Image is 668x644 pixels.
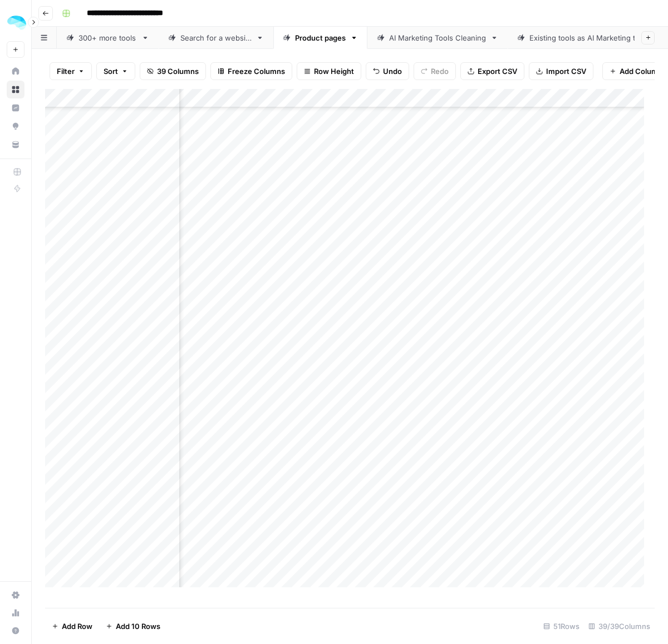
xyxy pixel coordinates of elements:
a: Usage [7,604,24,622]
button: Export CSV [460,62,524,80]
div: AI Marketing Tools Cleaning [389,32,486,43]
button: Import CSV [529,62,593,80]
div: 300+ more tools [78,32,137,43]
a: Browse [7,81,24,98]
span: Export CSV [478,66,517,77]
span: Add Row [62,621,92,632]
span: Import CSV [546,66,586,77]
a: Opportunities [7,117,24,135]
button: Filter [50,62,92,80]
div: Existing tools as AI Marketing tools [529,32,650,43]
button: Sort [96,62,135,80]
a: Insights [7,99,24,117]
div: 51 Rows [539,617,584,635]
button: 39 Columns [140,62,206,80]
a: Settings [7,586,24,604]
span: Redo [431,66,449,77]
span: Undo [383,66,402,77]
a: Search for a website [159,27,273,49]
a: Product pages [273,27,367,49]
span: Sort [104,66,118,77]
a: 300+ more tools [57,27,159,49]
a: AI Marketing Tools Cleaning [367,27,508,49]
button: Row Height [297,62,361,80]
span: Add Column [620,66,662,77]
a: Your Data [7,136,24,153]
button: Add Row [45,617,99,635]
div: Search for a website [180,32,252,43]
span: Filter [57,66,75,77]
button: Help + Support [7,622,24,640]
button: Workspace: ColdiQ [7,9,24,37]
button: Add 10 Rows [99,617,167,635]
span: Add 10 Rows [116,621,160,632]
span: 39 Columns [157,66,199,77]
a: Home [7,62,24,80]
div: Product pages [295,32,346,43]
img: ColdiQ Logo [7,13,27,33]
button: Redo [414,62,456,80]
div: 39/39 Columns [584,617,655,635]
button: Freeze Columns [210,62,292,80]
button: Undo [366,62,409,80]
span: Row Height [314,66,354,77]
span: Freeze Columns [228,66,285,77]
